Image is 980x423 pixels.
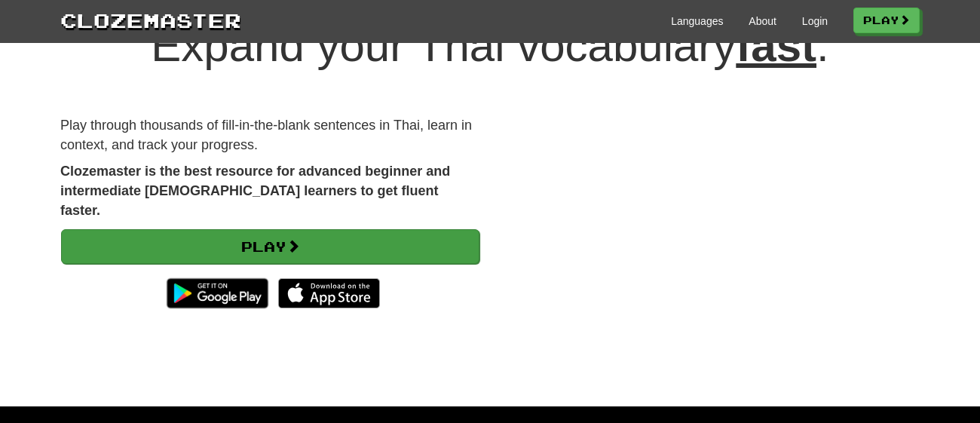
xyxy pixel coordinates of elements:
[853,8,920,33] a: Play
[60,6,241,34] a: Clozemaster
[159,271,276,316] img: Get it on Google Play
[278,278,380,308] img: Download_on_the_App_Store_Badge_US-UK_135x40-25178aeef6eb6b83b96f5f2d004eda3bffbb37122de64afbaef7...
[736,20,816,71] u: fast
[671,14,723,29] a: Languages
[802,14,828,29] a: Login
[60,21,920,71] h1: Expand your Thai vocabulary .
[749,14,776,29] a: About
[60,116,479,155] p: Play through thousands of fill-in-the-blank sentences in Thai, learn in context, and track your p...
[61,229,479,264] a: Play
[60,164,450,217] strong: Clozemaster is the best resource for advanced beginner and intermediate [DEMOGRAPHIC_DATA] learne...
